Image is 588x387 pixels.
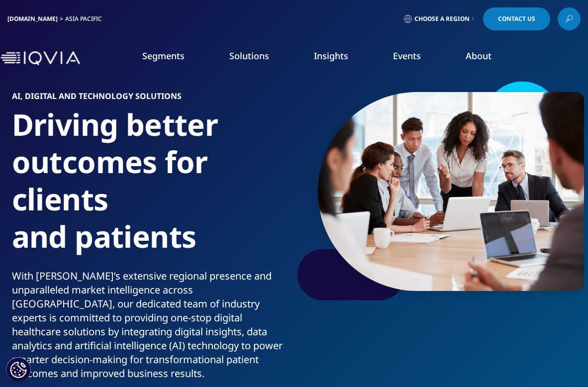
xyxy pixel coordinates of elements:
[65,15,106,23] div: Asia Pacific
[7,14,58,23] a: [DOMAIN_NAME]
[393,50,421,62] a: Events
[12,92,291,106] h6: AI, Digital and Technology Solutions
[318,92,584,291] img: 2143_team-meeting-around-table-in-office.png
[466,50,491,62] a: About
[142,50,185,62] a: Segments
[6,357,31,382] button: Cookie 设置
[12,269,291,387] p: With [PERSON_NAME]’s extensive regional presence and unparalleled market intelligence across [GEO...
[414,15,470,23] span: Choose a Region
[12,106,291,269] h1: Driving better outcomes for clients and patients
[483,7,550,30] a: Contact Us
[314,50,348,62] a: Insights
[0,51,80,66] img: IQVIA Healthcare Information Technology and Pharma Clinical Research Company
[498,16,535,22] span: Contact Us
[229,50,269,62] a: Solutions
[84,35,588,82] nav: Primary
